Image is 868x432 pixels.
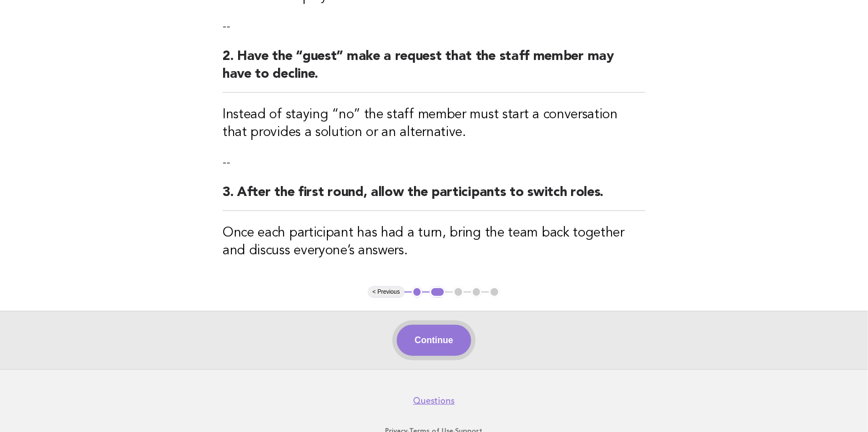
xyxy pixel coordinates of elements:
button: 1 [412,287,423,298]
button: < Previous [368,287,404,298]
p: -- [223,155,645,170]
a: Questions [413,395,455,406]
h3: Instead of staying “no” the staff member must start a conversation that provides a solution or an... [223,106,645,142]
button: 2 [430,287,446,298]
h2: 2. Have the “guest” make a request that the staff member may have to decline. [223,48,645,93]
button: Continue [397,325,471,356]
p: -- [223,19,645,34]
h2: 3. After the first round, allow the participants to switch roles. [223,184,645,211]
h3: Once each participant has had a turn, bring the team back together and discuss everyone’s answers. [223,224,645,260]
